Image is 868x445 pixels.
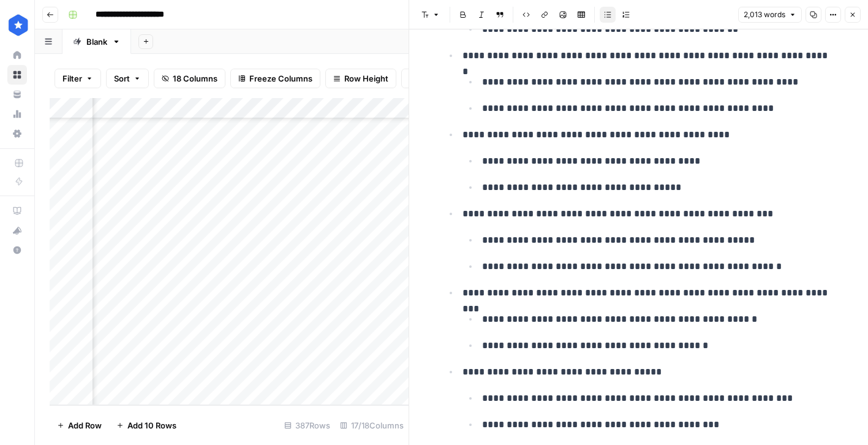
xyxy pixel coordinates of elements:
span: Filter [62,72,82,85]
button: 2,013 words [738,7,802,23]
a: AirOps Academy [7,201,27,221]
button: Row Height [325,69,396,88]
div: Blank [86,36,107,48]
a: Your Data [7,85,27,104]
span: Freeze Columns [249,72,312,85]
button: 18 Columns [154,69,225,88]
span: 2,013 words [744,9,785,20]
button: Add 10 Rows [109,416,184,435]
div: What's new? [8,221,26,240]
button: What's new? [7,221,27,240]
button: Help + Support [7,240,27,260]
img: ConsumerAffairs Logo [7,14,29,36]
span: Row Height [344,72,388,85]
a: Browse [7,65,27,85]
span: 18 Columns [173,72,217,85]
a: Usage [7,104,27,124]
button: Sort [106,69,149,88]
div: 387 Rows [279,416,335,435]
span: Add Row [68,419,102,432]
button: Freeze Columns [230,69,320,88]
button: Add Row [50,416,109,435]
button: Filter [55,69,101,88]
a: Home [7,45,27,65]
a: Settings [7,124,27,143]
div: 17/18 Columns [335,416,409,435]
span: Add 10 Rows [127,419,176,432]
span: Sort [114,72,130,85]
a: Blank [62,29,131,54]
button: Workspace: ConsumerAffairs [7,10,27,40]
